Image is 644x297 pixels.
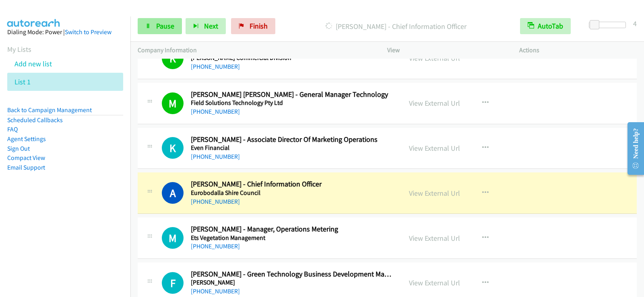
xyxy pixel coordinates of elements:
a: Email Support [7,164,45,171]
h5: Ets Vegetation Management [191,234,392,242]
p: Company Information [138,45,373,55]
a: Add new list [14,59,52,68]
p: [PERSON_NAME] - Chief Information Officer [286,21,506,32]
span: Pause [156,21,174,31]
a: Agent Settings [7,135,46,143]
div: The call is yet to be attempted [162,272,184,294]
span: Finish [250,21,268,31]
a: Sign Out [7,145,30,152]
a: Back to Campaign Management [7,106,92,114]
h1: A [162,182,184,204]
h2: [PERSON_NAME] - Manager, Operations Metering [191,225,392,234]
h5: Eurobodalla Shire Council [191,189,392,197]
p: Actions [519,45,637,55]
p: View [387,45,505,55]
a: Scheduled Callbacks [7,116,63,124]
h2: [PERSON_NAME] - Green Technology Business Development Manager [191,270,392,279]
iframe: Resource Center [621,117,644,180]
h5: Even Financial [191,144,392,152]
h1: K [162,137,184,159]
a: [PHONE_NUMBER] [191,242,240,250]
a: FAQ [7,125,18,133]
a: View External Url [409,188,460,198]
h1: F [162,272,184,294]
a: List 1 [14,77,31,86]
h1: M [162,227,184,249]
a: View External Url [409,98,460,108]
a: View External Url [409,143,460,153]
h2: [PERSON_NAME] - Chief Information Officer [191,180,392,189]
a: [PHONE_NUMBER] [191,198,240,205]
a: View External Url [409,278,460,287]
a: [PHONE_NUMBER] [191,108,240,115]
span: Next [204,21,218,31]
a: [PHONE_NUMBER] [191,287,240,295]
a: View External Url [409,234,460,243]
h2: [PERSON_NAME] - Associate Director Of Marketing Operations [191,135,392,144]
button: AutoTab [520,18,571,34]
h5: [PERSON_NAME] [191,279,392,287]
h2: [PERSON_NAME] [PERSON_NAME] - General Manager Technology [191,90,392,99]
a: [PHONE_NUMBER] [191,153,240,160]
div: Dialing Mode: Power | [7,27,123,37]
button: Next [186,18,226,34]
h5: Field Solutions Technology Pty Ltd [191,99,392,107]
div: 4 [633,18,637,29]
a: My Lists [7,45,31,54]
a: Pause [138,18,182,34]
h1: M [162,92,184,114]
a: Finish [231,18,275,34]
a: [PHONE_NUMBER] [191,63,240,70]
a: Compact View [7,154,45,162]
a: Switch to Preview [65,28,111,36]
